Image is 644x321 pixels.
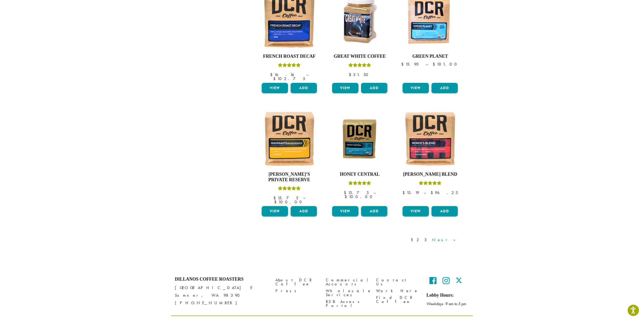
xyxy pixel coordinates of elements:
div: Rated 5.00 out of 5 [278,185,301,193]
h4: Great White Coffee [331,54,389,59]
div: Rated 4.67 out of 5 [419,180,441,188]
bdi: 102.75 [273,76,305,81]
a: View [403,206,429,217]
span: $ [274,199,278,205]
button: Add [431,83,458,93]
bdi: 15.75 [344,190,369,195]
em: Weekdays 9 am to 5 pm [426,301,466,306]
bdi: 96.25 [431,190,458,195]
h4: [PERSON_NAME]’s Private Reserve [260,172,318,182]
a: View [403,83,429,93]
a: Wholesale Services [326,287,369,298]
span: $ [344,190,348,195]
span: – [303,195,305,201]
a: [PERSON_NAME]’s Private ReserveRated 5.00 out of 5 [260,110,318,204]
div: Rated 5.00 out of 5 [348,62,371,70]
span: $ [273,76,277,81]
span: $ [345,194,349,199]
a: Honey CentralRated 5.00 out of 5 [331,110,389,204]
a: 2 [416,237,422,243]
a: Find DCR Coffee [376,294,419,305]
span: $ [349,72,353,77]
span: $ [431,190,435,195]
bdi: 15.19 [403,190,419,195]
bdi: 31.50 [349,72,371,77]
div: Rated 5.00 out of 5 [278,62,301,70]
bdi: 101.00 [433,61,459,67]
button: Add [291,83,317,93]
button: Add [431,206,458,217]
button: Add [361,83,387,93]
a: Contact Us [376,277,419,287]
span: – [424,190,426,195]
h4: Green Planet [401,54,459,59]
div: Rated 5.00 out of 5 [348,180,371,188]
span: – [426,61,428,67]
bdi: 100.00 [345,194,375,199]
a: View [262,206,288,217]
span: $ [273,195,278,201]
a: Next » [431,237,460,243]
bdi: 15.90 [401,61,421,67]
span: – [374,190,376,195]
a: Work Here [376,287,419,294]
img: Howies-Blend-12oz-300x300.jpg [401,110,459,168]
h4: [PERSON_NAME] Blend [401,172,459,177]
h4: Honey Central [331,172,389,177]
bdi: 15.75 [273,195,298,201]
button: Add [291,206,317,217]
a: View [332,83,358,93]
a: Press [275,287,318,294]
a: [PERSON_NAME] BlendRated 4.67 out of 5 [401,110,459,204]
a: About DCR Coffee [275,277,318,287]
h4: French Roast Decaf [260,54,318,59]
button: Add [361,206,387,217]
a: 3 [423,237,430,243]
span: $ [433,61,437,67]
span: – [306,72,308,77]
h5: Lobby Hours: [426,293,469,298]
p: [GEOGRAPHIC_DATA] E Sumner, WA 98390 [PHONE_NUMBER] [175,284,268,307]
a: View [262,83,288,93]
span: $ [401,61,406,67]
img: Honey-Central-stock-image-fix-1200-x-900.png [331,117,389,160]
span: $ [270,72,274,77]
bdi: 100.00 [274,199,304,205]
bdi: 16.16 [270,72,301,77]
span: $ [403,190,407,195]
a: 1 [410,237,414,243]
a: Commercial Accounts [326,277,369,287]
img: Hannahs-Private-Reserve-12oz-300x300.jpg [260,110,318,168]
a: View [332,206,358,217]
h4: Dillanos Coffee Roasters [175,277,268,282]
a: B2B Access Portal [326,298,369,309]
